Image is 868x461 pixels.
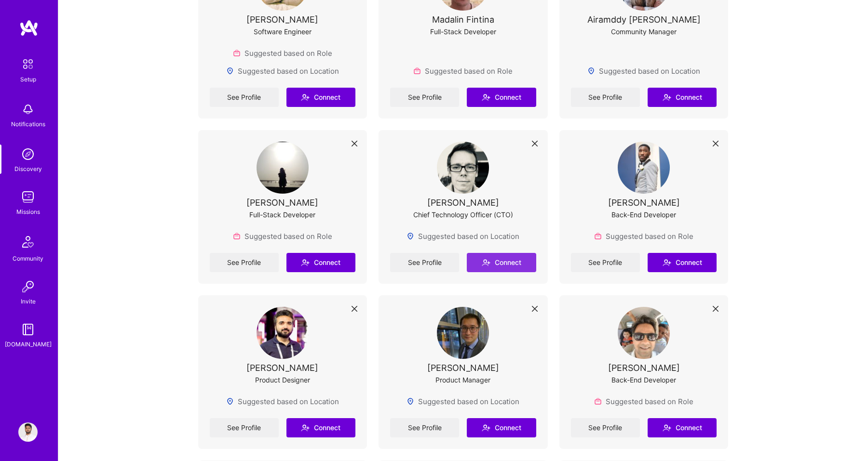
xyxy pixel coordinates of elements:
[427,198,499,208] div: [PERSON_NAME]
[254,26,312,37] div: Software Engineer
[13,253,43,263] div: Community
[246,14,318,25] div: [PERSON_NAME]
[430,26,496,37] div: Full-Stack Developer
[413,67,421,75] img: Role icon
[611,375,676,385] div: Back-End Developer
[233,232,241,240] img: Role icon
[18,100,38,119] img: bell
[713,141,719,146] i: icon Close
[648,88,717,107] button: Connect
[413,66,513,76] div: Suggested based on Role
[18,187,38,207] img: teamwork
[249,210,315,220] div: Full-Stack Developer
[286,88,355,107] button: Connect
[594,397,602,405] img: Role icon
[21,296,36,306] div: Invite
[18,54,38,74] img: setup
[352,306,357,312] i: icon Close
[437,142,489,194] img: User Avatar
[18,277,38,296] img: Invite
[532,141,538,146] i: icon Close
[618,142,670,194] img: User Avatar
[233,49,241,57] img: Role icon
[608,198,680,208] div: [PERSON_NAME]
[210,88,279,107] a: See Profile
[246,363,318,373] div: [PERSON_NAME]
[16,422,40,442] a: User Avatar
[352,141,357,146] i: icon Close
[618,307,670,359] img: User Avatar
[246,198,318,208] div: [PERSON_NAME]
[14,164,42,174] div: Discovery
[663,93,671,102] i: icon Connect
[594,232,602,240] img: Role icon
[594,231,693,241] div: Suggested based on Role
[407,232,414,240] img: Locations icon
[301,423,310,432] i: icon Connect
[571,88,640,107] a: See Profile
[432,14,494,25] div: Madalin Fintina
[467,418,536,437] button: Connect
[437,307,489,359] img: User Avatar
[467,88,536,107] button: Connect
[390,253,459,272] a: See Profile
[435,375,490,385] div: Product Manager
[407,231,519,241] div: Suggested based on Location
[587,66,700,76] div: Suggested based on Location
[233,48,332,58] div: Suggested based on Role
[587,67,595,75] img: Locations icon
[390,418,459,437] a: See Profile
[257,307,309,359] img: User Avatar
[19,19,39,37] img: logo
[255,375,310,385] div: Product Designer
[532,306,538,312] i: icon Close
[482,93,490,102] i: icon Connect
[226,396,339,407] div: Suggested based on Location
[482,423,490,432] i: icon Connect
[571,253,640,272] a: See Profile
[482,258,490,267] i: icon Connect
[663,423,671,432] i: icon Connect
[11,119,45,129] div: Notifications
[587,14,701,25] div: Airamddy [PERSON_NAME]
[301,258,310,267] i: icon Connect
[226,66,339,76] div: Suggested based on Location
[611,210,676,220] div: Back-End Developer
[16,230,40,253] img: Community
[20,74,36,84] div: Setup
[390,88,459,107] a: See Profile
[663,258,671,267] i: icon Connect
[5,339,52,349] div: [DOMAIN_NAME]
[594,396,693,407] div: Suggested based on Role
[18,422,38,442] img: User Avatar
[407,396,519,407] div: Suggested based on Location
[301,93,310,102] i: icon Connect
[210,253,279,272] a: See Profile
[286,418,355,437] button: Connect
[18,320,38,339] img: guide book
[286,253,355,272] button: Connect
[226,67,234,75] img: Locations icon
[413,210,513,220] div: Chief Technology Officer (CTO)
[233,231,332,241] div: Suggested based on Role
[427,363,499,373] div: [PERSON_NAME]
[18,145,38,164] img: discovery
[571,418,640,437] a: See Profile
[648,253,717,272] button: Connect
[648,418,717,437] button: Connect
[608,363,680,373] div: [PERSON_NAME]
[467,253,536,272] button: Connect
[16,207,40,217] div: Missions
[210,418,279,437] a: See Profile
[257,142,309,194] img: User Avatar
[226,397,234,405] img: Locations icon
[713,306,719,312] i: icon Close
[407,397,414,405] img: Locations icon
[611,26,677,37] div: Community Manager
